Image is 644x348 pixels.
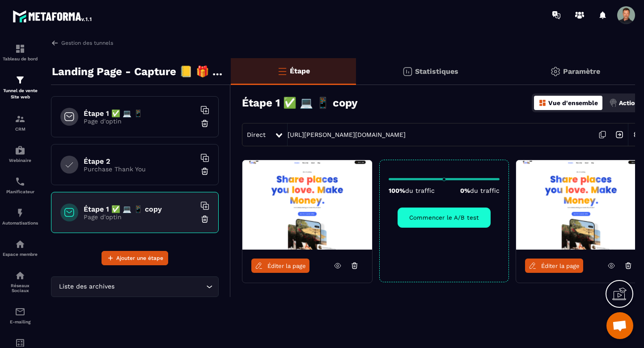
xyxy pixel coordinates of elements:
[15,306,25,317] img: email
[2,221,38,225] p: Automatisations
[288,131,406,138] a: [URL][PERSON_NAME][DOMAIN_NAME]
[2,158,38,163] p: Webinaire
[102,251,168,265] button: Ajouter une étape
[2,138,38,170] a: automationsautomationsWebinaire
[2,252,38,257] p: Espace membre
[2,127,38,132] p: CRM
[51,276,219,297] div: Search for option
[2,56,38,61] p: Tableau de bord
[611,126,628,143] img: arrow-next.bcc2205e.svg
[2,201,38,232] a: automationsautomationsAutomatisations
[84,157,195,166] h6: Étape 2
[84,166,195,173] p: Purchase Thank You
[2,283,38,293] p: Réseaux Sociaux
[15,43,25,54] img: formation
[538,99,547,107] img: dashboard-orange.40269519.svg
[550,66,561,77] img: setting-gr.5f69749f.svg
[84,109,195,118] h6: Étape 1 ✅ 💻 📱
[15,270,25,281] img: social-network
[200,167,209,176] img: trash
[2,107,38,138] a: formationformationCRM
[290,67,310,75] p: Étape
[606,312,633,339] div: Ouvrir le chat
[51,39,59,47] img: arrow
[525,259,583,273] a: Éditer la page
[15,176,25,187] img: scheduler
[52,63,224,81] p: Landing Page - Capture 📒 🎁 Guide Offert Core
[116,282,204,292] input: Search for option
[548,99,598,106] p: Vue d'ensemble
[57,282,116,292] span: Liste des archives
[563,67,600,76] p: Paramètre
[402,66,413,77] img: stats.20deebd0.svg
[2,68,38,107] a: formationformationTunnel de vente Site web
[13,8,93,24] img: logo
[247,131,266,138] span: Direct
[541,263,580,269] span: Éditer la page
[51,39,113,47] a: Gestion des tunnels
[415,67,458,76] p: Statistiques
[609,99,617,107] img: actions.d6e523a2.png
[2,170,38,201] a: schedulerschedulerPlanificateur
[15,114,25,124] img: formation
[84,205,195,213] h6: Étape 1 ✅ 💻 📱 copy
[251,259,309,273] a: Éditer la page
[2,263,38,300] a: social-networksocial-networkRéseaux Sociaux
[2,37,38,68] a: formationformationTableau de bord
[15,75,25,85] img: formation
[470,187,500,194] span: du traffic
[84,118,195,125] p: Page d'optin
[2,319,38,324] p: E-mailing
[242,97,358,109] h3: Étape 1 ✅ 💻 📱 copy
[460,187,500,194] p: 0%
[200,119,209,128] img: trash
[15,239,25,250] img: automations
[619,99,642,106] p: Actions
[2,300,38,331] a: emailemailE-mailing
[15,145,25,156] img: automations
[2,232,38,263] a: automationsautomationsEspace membre
[389,187,435,194] p: 100%
[405,187,435,194] span: du traffic
[267,263,306,269] span: Éditer la page
[200,215,209,224] img: trash
[2,189,38,194] p: Planificateur
[398,208,491,228] button: Commencer le A/B test
[242,160,372,250] img: image
[116,254,163,263] span: Ajouter une étape
[84,213,195,221] p: Page d'optin
[2,88,38,100] p: Tunnel de vente Site web
[15,208,25,218] img: automations
[277,66,288,76] img: bars-o.4a397970.svg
